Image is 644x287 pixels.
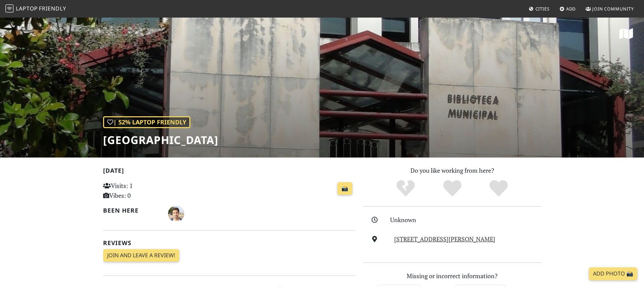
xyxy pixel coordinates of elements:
[103,116,190,128] div: | 52% Laptop Friendly
[583,3,637,15] a: Join Community
[103,167,355,177] h2: [DATE]
[535,6,550,12] span: Cities
[103,239,355,246] h2: Reviews
[103,134,218,146] h1: [GEOGRAPHIC_DATA]
[475,179,522,198] div: Definitely!
[103,249,179,262] a: Join and leave a review!
[589,267,637,280] a: Add Photo 📸
[566,6,576,12] span: Add
[429,179,476,198] div: Yes
[382,179,429,198] div: No
[390,215,545,225] div: Unknown
[363,271,541,281] p: Missing or incorrect information?
[168,206,184,222] img: 1459-tiago.jpg
[394,235,495,243] a: [STREET_ADDRESS][PERSON_NAME]
[526,3,552,15] a: Cities
[168,209,184,217] span: Tiago Gala
[103,181,182,200] p: Visits: 1 Vibes: 0
[5,4,14,13] img: LaptopFriendly
[39,5,66,12] span: Friendly
[103,207,160,214] h2: Been here
[592,6,634,12] span: Join Community
[5,3,66,15] a: LaptopFriendly LaptopFriendly
[557,3,579,15] a: Add
[337,182,352,195] a: 📸
[16,5,38,12] span: Laptop
[363,166,541,175] p: Do you like working from here?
